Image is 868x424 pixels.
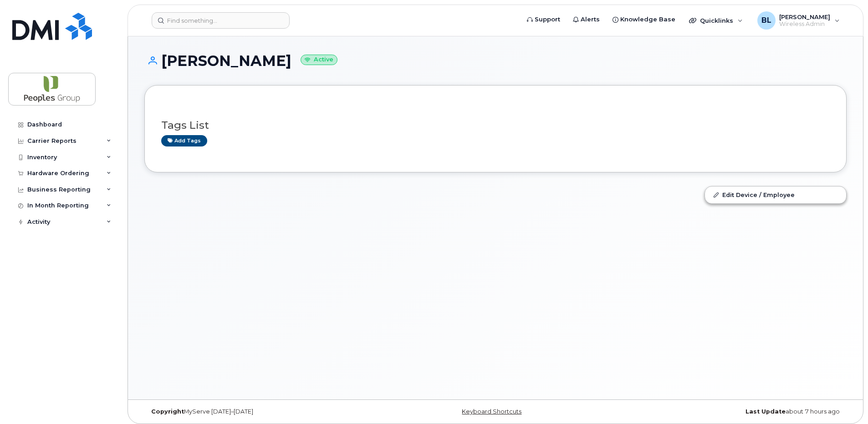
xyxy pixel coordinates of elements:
a: Keyboard Shortcuts [462,408,521,415]
h1: [PERSON_NAME] [144,53,847,69]
h3: Tags List [161,120,830,131]
strong: Last Update [745,408,786,415]
a: Add tags [161,135,207,146]
div: MyServe [DATE]–[DATE] [144,408,378,415]
small: Active [301,55,337,65]
strong: Copyright [151,408,184,415]
a: Edit Device / Employee [705,187,846,203]
div: about 7 hours ago [613,408,847,415]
